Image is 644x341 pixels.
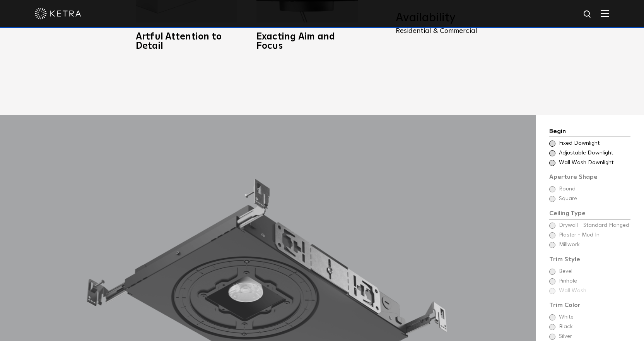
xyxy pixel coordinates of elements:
span: Fixed Downlight [559,140,630,147]
img: search icon [583,10,593,19]
div: Begin [549,127,630,137]
h3: Artful Attention to Detail [136,32,237,51]
img: Hamburger%20Nav.svg [601,10,609,17]
h3: Exacting Aim and Focus [256,32,358,51]
img: ketra-logo-2019-white [35,8,81,19]
span: Wall Wash Downlight [559,159,630,167]
p: Residential & Commercial [396,27,516,34]
span: Adjustable Downlight [559,149,630,157]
